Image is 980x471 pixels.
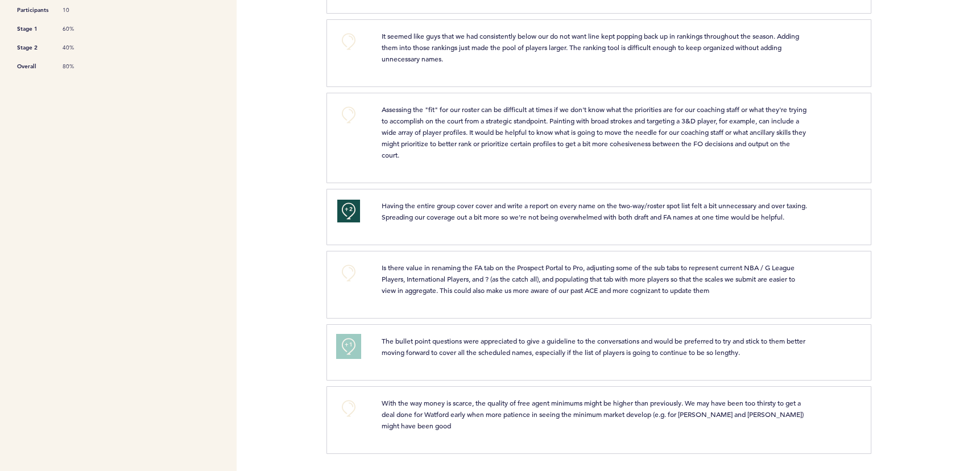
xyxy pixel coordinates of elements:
span: Having the entire group cover cover and write a report on every name on the two-way/roster spot l... [382,201,809,221]
span: Assessing the "fit" for our roster can be difficult at times if we don't know what the priorities... [382,105,808,159]
span: The bullet point questions were appreciated to give a guideline to the conversations and would be... [382,336,807,357]
span: 40% [63,44,97,52]
span: +2 [345,204,353,215]
span: Overall [17,61,51,72]
span: Participants [17,5,51,16]
span: 80% [63,63,97,71]
button: +1 [337,335,360,358]
button: +2 [337,200,360,222]
span: With the way money is scarce, the quality of free agent minimums might be higher than previously.... [382,398,805,430]
span: Is there value in renaming the FA tab on the Prospect Portal to Pro, adjusting some of the sub ta... [382,263,797,295]
span: 10 [63,6,97,14]
span: Stage 2 [17,42,51,53]
span: Stage 1 [17,23,51,35]
span: It seemed like guys that we had consistently below our do not want line kept popping back up in r... [382,31,801,63]
span: 60% [63,25,97,33]
span: +1 [345,339,353,350]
